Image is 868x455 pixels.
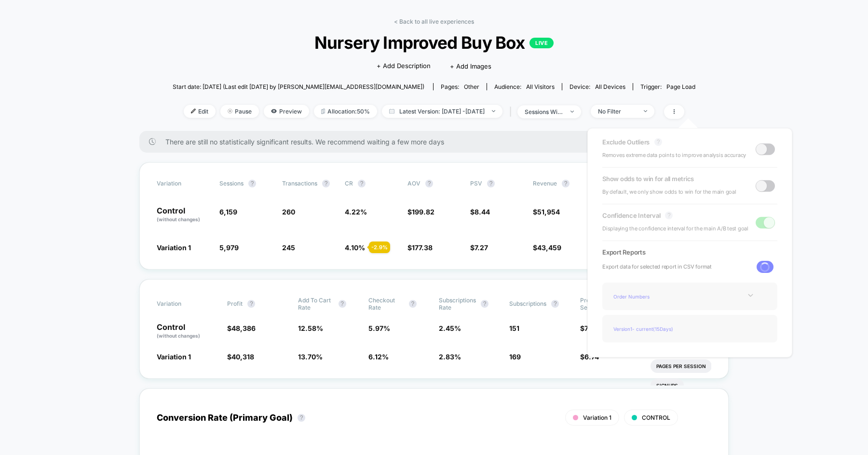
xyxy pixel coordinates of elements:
[533,208,560,216] span: $
[157,323,217,340] p: Control
[282,243,295,252] span: 245
[602,248,777,256] span: Export Reports
[602,262,712,271] span: Export data for selected report in CSV format
[529,38,554,48] p: LIVE
[481,300,488,308] button: ?
[526,83,555,90] span: All Visitors
[322,180,330,187] button: ?
[640,83,695,90] div: Trigger:
[368,353,389,361] span: 6.12 %
[228,109,232,114] img: end
[407,180,420,187] span: AOV
[409,300,417,308] button: ?
[199,32,669,53] span: Nursery Improved Buy Box
[394,18,474,25] a: < Back to all live experiences
[450,62,491,70] span: + Add Images
[537,243,561,252] span: 43,459
[157,207,210,223] p: Control
[191,109,196,114] img: edit
[492,110,495,112] img: end
[610,290,687,303] div: Order Numbers
[470,208,490,216] span: $
[570,111,574,113] img: end
[470,243,488,252] span: $
[595,83,625,90] span: all devices
[298,414,305,422] button: ?
[602,187,736,197] span: By default, we only show odds to win for the main goal
[494,83,555,90] div: Audience:
[219,208,237,216] span: 6,159
[321,109,325,114] img: rebalance
[248,180,256,187] button: ?
[470,180,482,187] span: PSV
[157,297,210,311] span: Variation
[439,353,461,361] span: 2.83 %
[165,138,709,146] span: There are still no statistically significant results. We recommend waiting a few more days
[475,243,488,252] span: 7.27
[439,297,476,311] span: Subscriptions Rate
[602,224,748,233] span: Displaying the confidence interval for the main A/B test goal
[509,353,521,361] span: 169
[369,242,390,253] div: - 2.9 %
[475,208,490,216] span: 8.44
[157,180,210,187] span: Variation
[654,138,662,146] button: ?
[231,353,254,361] span: 40,318
[298,353,323,361] span: 13.70 %
[562,180,570,187] button: ?
[441,83,479,90] div: Pages:
[407,243,433,252] span: $
[412,243,433,252] span: 177.38
[644,110,647,112] img: end
[425,180,433,187] button: ?
[157,353,191,361] span: Variation 1
[219,180,244,187] span: Sessions
[220,105,259,118] span: Pause
[345,243,365,252] span: 4.10 %
[610,322,687,335] div: Version 1 - current ( 15 Days)
[247,300,255,308] button: ?
[487,180,495,187] button: ?
[157,243,191,252] span: Variation 1
[282,180,317,187] span: Transactions
[231,324,256,332] span: 48,386
[184,105,216,118] span: Edit
[666,83,695,90] span: Page Load
[282,208,295,216] span: 260
[602,138,650,146] span: Exclude Outliers
[533,243,561,252] span: $
[345,180,353,187] span: CR
[377,61,431,71] span: + Add Description
[227,324,256,332] span: $
[602,151,746,160] span: Removes extreme data points to improve analysis accuracy
[651,379,684,392] li: Signups
[551,300,559,308] button: ?
[345,208,367,216] span: 4.22 %
[157,333,200,339] span: (without changes)
[562,83,633,90] span: Device:
[389,109,394,114] img: calendar
[642,414,670,421] span: CONTROL
[412,208,434,216] span: 199.82
[598,108,637,115] div: No Filter
[602,175,694,183] span: Show odds to win for all metrics
[509,324,519,332] span: 151
[533,180,557,187] span: Revenue
[157,216,200,222] span: (without changes)
[407,208,434,216] span: $
[227,300,243,307] span: Profit
[227,353,254,361] span: $
[173,83,424,90] span: Start date: [DATE] (Last edit [DATE] by [PERSON_NAME][EMAIL_ADDRESS][DOMAIN_NAME])
[439,324,461,332] span: 2.45 %
[509,300,546,307] span: Subscriptions
[507,105,517,119] span: |
[368,297,404,311] span: Checkout Rate
[339,300,346,308] button: ?
[298,324,323,332] span: 12.58 %
[382,105,502,118] span: Latest Version: [DATE] - [DATE]
[537,208,560,216] span: 51,954
[264,105,309,118] span: Preview
[464,83,479,90] span: other
[358,180,366,187] button: ?
[298,297,334,311] span: Add To Cart Rate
